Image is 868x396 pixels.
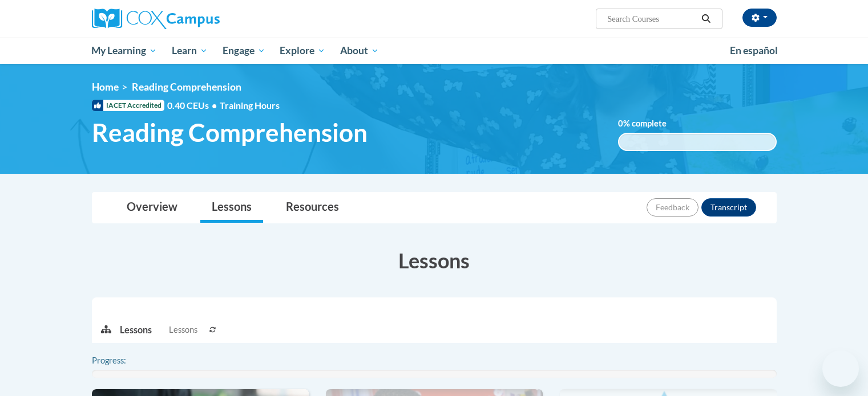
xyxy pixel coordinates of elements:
iframe: Button to launch messaging window [822,350,859,387]
span: Learn [172,44,208,58]
span: Training Hours [220,100,280,111]
a: Resources [274,193,350,223]
span: Lessons [169,324,197,336]
span: About [340,44,379,58]
label: % complete [618,117,684,130]
span: My Learning [91,44,157,58]
label: Progress: [92,354,158,367]
span: 0.40 CEUs [167,99,220,112]
a: Explore [272,38,333,64]
span: 0 [618,119,623,128]
div: Main menu [75,38,794,64]
a: Engage [215,38,273,64]
span: Explore [280,44,325,58]
span: Reading Comprehension [92,117,368,148]
span: • [212,100,217,111]
a: My Learning [84,38,165,64]
h3: Lessons [92,246,777,275]
button: Transcript [701,198,756,217]
span: Reading Comprehension [132,81,241,93]
a: Learn [164,38,215,64]
span: IACET Accredited [92,100,164,111]
input: Search Courses [606,12,697,26]
a: En español [722,39,785,63]
a: About [333,38,386,64]
a: Cox Campus [92,9,309,29]
button: Account Settings [742,9,777,27]
img: Cox Campus [92,9,220,29]
a: Home [92,81,119,93]
p: Lessons [120,324,152,336]
span: En español [730,44,778,56]
a: Overview [115,193,189,223]
span: Engage [223,44,265,58]
a: Lessons [200,193,263,223]
button: Feedback [647,198,699,217]
button: Search [697,12,714,26]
